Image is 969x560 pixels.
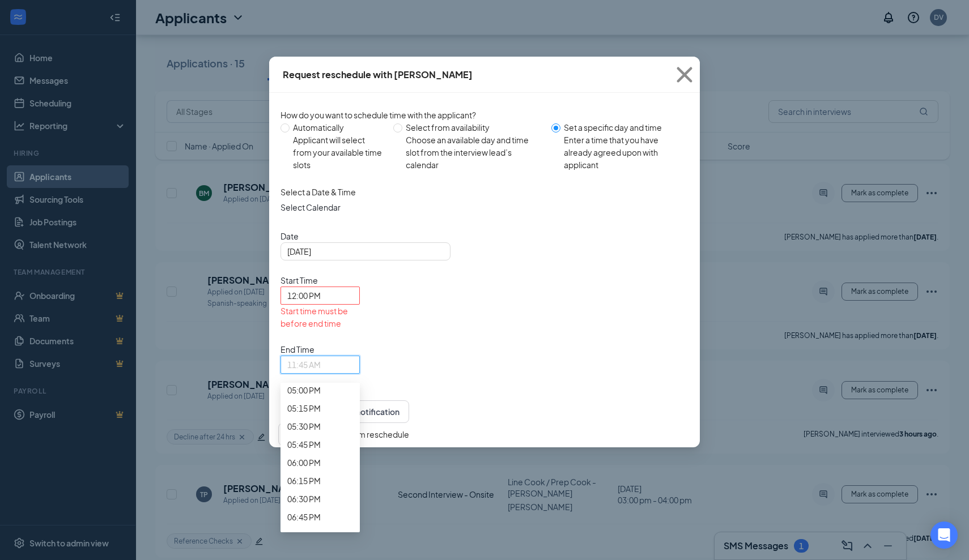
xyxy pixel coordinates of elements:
span: 12:00 PM [287,287,321,304]
button: Cancel [278,423,335,446]
span: 06:15 PM [287,474,321,487]
div: Select from availability [406,121,542,134]
span: 05:45 PM [287,438,321,451]
div: Set a specific day and time [564,121,679,134]
span: 06:30 PM [287,493,321,505]
div: How do you want to schedule time with the applicant? [280,109,688,121]
div: Open Intercom Messenger [930,521,958,549]
input: Oct 15, 2025 [287,245,441,258]
button: Confirm reschedule [335,428,409,441]
span: 06:45 PM [287,511,321,523]
span: Date [280,230,688,242]
div: Choose an available day and time slot from the interview lead’s calendar [406,134,542,171]
span: 05:30 PM [287,420,321,433]
span: 07:00 PM [287,529,321,541]
div: Enter a time that you have already agreed upon with applicant [564,134,679,171]
div: Start time must be before end time [280,305,360,330]
div: Select a Date & Time [280,186,688,198]
span: End Time [280,343,360,356]
div: Request reschedule with [PERSON_NAME] [283,69,473,81]
span: 05:15 PM [287,402,321,414]
span: Start Time [280,274,360,287]
span: 11:45 AM [287,356,321,373]
span: Select Calendar [280,201,688,213]
div: Applicant will select from your available time slots [293,134,384,171]
svg: Cross [669,59,700,90]
button: Close [669,57,700,93]
span: 06:00 PM [287,456,321,469]
div: Automatically [293,121,384,134]
span: 05:00 PM [287,384,321,396]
